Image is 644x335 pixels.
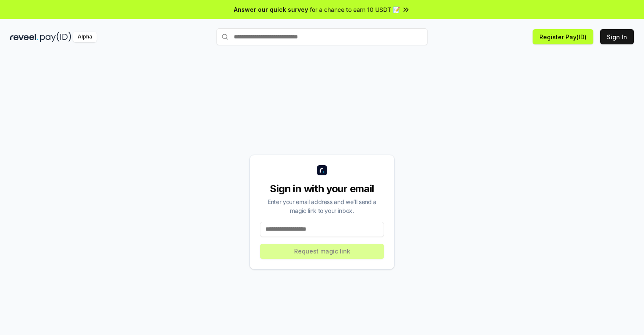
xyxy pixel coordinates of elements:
button: Sign In [600,29,634,44]
span: Answer our quick survey [234,5,308,14]
img: pay_id [40,32,71,42]
img: reveel_dark [10,32,38,42]
div: Alpha [73,32,97,42]
img: logo_small [317,165,327,175]
span: for a chance to earn 10 USDT 📝 [310,5,400,14]
button: Register Pay(ID) [533,29,593,44]
div: Enter your email address and we’ll send a magic link to your inbox. [260,197,384,215]
div: Sign in with your email [260,182,384,196]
